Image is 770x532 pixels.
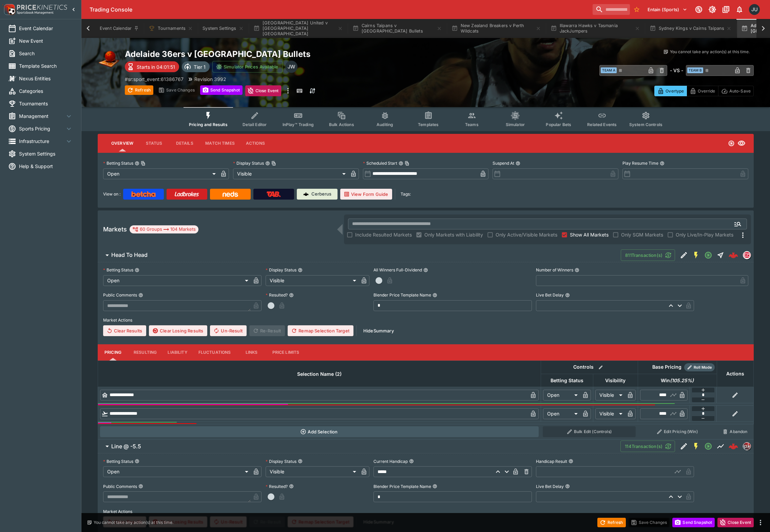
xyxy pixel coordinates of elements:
span: Only Markets with Liability [424,231,483,238]
div: Open [543,408,580,419]
p: Display Status [266,267,296,273]
button: Head To Head [98,248,621,262]
p: Auto-Save [729,87,751,95]
div: Visible [266,466,359,477]
span: Teams [465,122,479,127]
p: Copy To Clipboard [125,76,184,83]
button: 114Transaction(s) [620,441,675,452]
span: Detail Editor [243,122,267,127]
button: Overview [106,135,139,151]
button: Toggle light/dark mode [706,3,718,16]
th: Actions [717,361,753,387]
h5: Markets [103,225,127,233]
img: pricekinetics [743,443,751,450]
span: Visibility [598,376,633,385]
button: Documentation [720,3,732,16]
p: Betting Status [103,267,133,273]
img: PriceKinetics Logo [2,3,16,16]
button: Sydney Kings v Cairns Taipans [646,19,736,38]
button: Number of Winners [575,268,579,272]
label: Tags: [401,189,411,200]
button: Suspend At [516,161,520,166]
div: pricekinetics [743,442,751,450]
div: Open [103,466,251,477]
svg: Open [704,251,712,259]
button: Display Status [298,459,303,464]
button: Cairns Taipans v [GEOGRAPHIC_DATA] Bullets [348,19,446,38]
p: Cerberus [311,191,331,198]
button: Copy To Clipboard [141,161,146,166]
span: Templates [418,122,439,127]
span: Selection Name (2) [290,370,349,378]
p: Handicap Result [536,458,567,464]
h2: Copy To Clipboard [125,49,439,59]
span: Nexus Entities [19,75,73,82]
span: Help & Support [19,163,73,170]
button: Bulk edit [596,363,605,372]
button: Display StatusCopy To Clipboard [265,161,270,166]
span: Win(105.25%) [653,376,701,385]
div: Visible [233,168,348,179]
div: Open [103,168,218,179]
button: Match Times [200,135,240,151]
button: Send Snapshot [672,518,715,527]
span: Search [19,50,73,57]
button: Auto-Save [718,86,754,96]
button: Overtype [654,86,687,96]
span: Include Resulted Markets [355,231,412,238]
button: Copy To Clipboard [271,161,276,166]
svg: Open [728,140,735,147]
button: Betting StatusCopy To Clipboard [135,161,139,166]
button: Handicap Result [569,459,573,464]
span: Infrastructure [19,138,65,145]
span: Only Live/In-Play Markets [676,231,733,238]
h6: Head To Head [111,251,148,259]
button: Resulting [128,344,162,361]
div: Open [103,275,251,286]
p: Resulted? [266,484,288,489]
label: View on : [103,189,120,200]
p: Play Resume Time [622,160,658,166]
div: Visible [595,390,625,401]
p: Display Status [233,160,264,166]
div: Base Pricing [650,363,684,371]
p: Resulted? [266,292,288,298]
span: Auditing [377,122,393,127]
span: Betting Status [543,376,591,385]
svg: Visible [737,139,746,147]
div: Visible [266,275,359,286]
button: New Zealand Breakers v Perth Wildcats [447,19,545,38]
p: You cannot take any action(s) at this time. [670,49,750,55]
span: Template Search [19,62,73,69]
button: Refresh [125,85,153,95]
p: Display Status [266,458,296,464]
p: Current Handicap [373,458,408,464]
em: ( 105.25 %) [670,376,694,385]
img: Sportsbook Management [17,11,54,14]
button: Resulted? [289,293,294,298]
button: Blender Price Template Name [432,293,437,298]
button: more [756,518,765,527]
div: Trading Console [90,6,590,13]
p: All Winners Full-Dividend [373,267,422,273]
div: 2842f445-c2fd-47c7-b154-ed7dedb794ab [729,442,738,451]
button: Send Snapshot [200,85,243,95]
button: No Bookmarks [631,4,642,15]
button: Connected to PK [693,3,705,16]
button: Straight [714,249,727,261]
span: Sports Pricing [19,125,65,132]
button: Public Comments [138,293,143,298]
button: Un-Result [210,325,246,336]
svg: Open [704,442,712,450]
button: Simulator Prices Available [212,61,283,73]
p: Revision 3992 [194,76,226,83]
input: search [593,4,630,15]
img: Betcha [131,191,156,197]
button: Open [732,218,744,230]
div: Start From [654,86,754,96]
button: Live Bet Delay [565,293,570,298]
p: Blender Price Template Name [373,292,431,298]
button: Live Bet Delay [565,484,570,489]
span: Only SGM Markets [621,231,663,238]
button: Abandon [719,426,751,437]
